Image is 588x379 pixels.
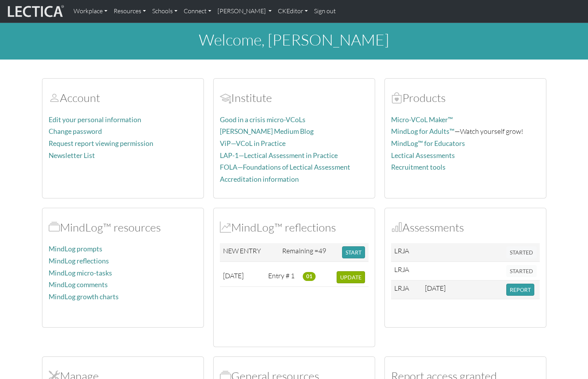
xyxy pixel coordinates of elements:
span: Assessments [391,220,402,234]
a: MindLog™ for Educators [391,139,465,147]
button: REPORT [506,284,534,296]
h2: Products [391,91,540,105]
a: MindLog micro-tasks [49,269,112,277]
span: UPDATE [340,274,362,281]
span: 49 [318,246,326,255]
a: ViP—VCoL in Practice [220,139,286,147]
a: LAP-1—Lectical Assessment in Practice [220,151,338,160]
img: lecticalive [6,4,64,19]
span: [DATE] [223,271,244,280]
a: Resources [111,3,149,19]
h2: MindLog™ resources [49,221,197,234]
a: FOLA—Foundations of Lectical Assessment [220,163,350,171]
a: Request report viewing permission [49,139,153,147]
a: [PERSON_NAME] [214,3,275,19]
button: UPDATE [337,271,365,283]
a: Recruitment tools [391,163,446,171]
p: —Watch yourself grow! [391,126,540,137]
a: Newsletter List [49,151,95,160]
a: Micro-VCoL Maker™ [391,116,453,124]
a: Sign out [311,3,339,19]
span: MindLog [220,220,231,234]
span: 01 [303,272,316,281]
h2: MindLog™ reflections [220,221,369,234]
a: MindLog for Adults™ [391,127,455,135]
span: MindLog™ resources [49,220,60,234]
a: Lectical Assessments [391,151,455,160]
a: Change password [49,127,102,135]
a: Schools [149,3,181,19]
h2: Account [49,91,197,105]
a: Connect [181,3,214,19]
a: [PERSON_NAME] Medium Blog [220,127,314,135]
button: START [342,246,365,258]
a: MindLog comments [49,281,108,289]
td: LRJA [391,281,422,299]
h2: Institute [220,91,369,105]
h2: Assessments [391,221,540,234]
span: Account [49,91,60,105]
a: Good in a crisis micro-VCoLs [220,116,305,124]
td: NEW ENTRY [220,243,279,262]
td: Entry # 1 [265,268,300,287]
td: LRJA [391,243,422,262]
a: Edit your personal information [49,116,141,124]
a: CKEditor [275,3,311,19]
td: Remaining = [279,243,339,262]
a: MindLog prompts [49,245,102,253]
a: Workplace [70,3,111,19]
span: Products [391,91,402,105]
span: Account [220,91,231,105]
td: LRJA [391,262,422,281]
a: MindLog reflections [49,257,109,265]
a: MindLog growth charts [49,293,119,301]
span: [DATE] [425,284,446,292]
a: Accreditation information [220,175,299,183]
